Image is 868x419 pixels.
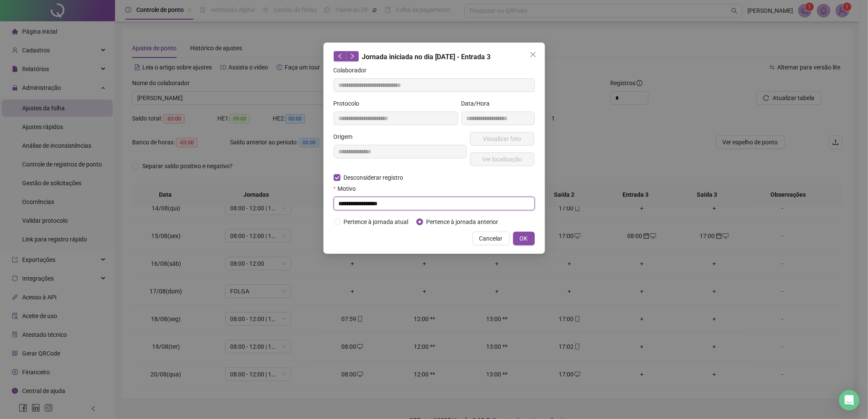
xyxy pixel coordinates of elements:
[334,184,361,193] label: Motivo
[479,234,503,243] span: Cancelar
[346,51,359,61] button: right
[461,99,496,108] label: Data/Hora
[473,232,510,245] button: Cancelar
[340,217,412,227] span: Pertence à jornada atual
[839,390,859,410] div: Open Intercom Messenger
[520,234,528,243] span: OK
[470,152,535,166] button: Ver localização
[423,217,502,227] span: Pertence à jornada anterior
[526,48,540,61] button: Close
[513,232,535,245] button: OK
[334,132,358,141] label: Origem
[334,51,346,61] button: left
[340,173,407,182] span: Desconsiderar registro
[334,66,372,75] label: Colaborador
[334,51,535,62] div: Jornada iniciada no dia [DATE] - Entrada 3
[349,53,355,59] span: right
[334,99,365,108] label: Protocolo
[470,132,535,146] button: Visualizar foto
[337,53,343,59] span: left
[530,51,536,58] span: close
